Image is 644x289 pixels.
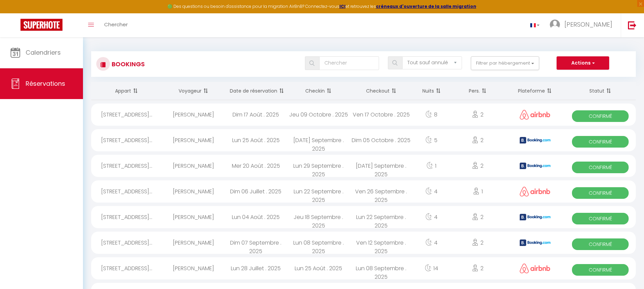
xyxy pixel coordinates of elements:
th: Sort by status [565,82,636,100]
th: Sort by people [451,82,505,100]
th: Sort by checkin [287,82,350,100]
span: Réservations [26,79,65,88]
img: logout [628,21,636,29]
img: ... [550,19,560,30]
span: Calendriers [26,48,61,57]
button: Actions [557,56,609,70]
input: Chercher [319,56,379,70]
th: Sort by booking date [225,82,287,100]
button: Filtrer par hébergement [471,56,539,70]
span: [PERSON_NAME] [564,20,612,29]
a: ... [PERSON_NAME] [545,13,621,37]
th: Sort by guest [162,82,224,100]
a: créneaux d'ouverture de la salle migration [376,3,476,9]
a: ICI [339,3,346,9]
a: Chercher [99,13,133,37]
th: Sort by nights [412,82,451,100]
th: Sort by channel [505,82,565,100]
img: Super Booking [20,19,62,31]
span: Chercher [104,21,128,28]
th: Sort by rentals [91,82,162,100]
th: Sort by checkout [350,82,412,100]
h3: Bookings [110,56,145,72]
button: Ouvrir le widget de chat LiveChat [5,3,26,23]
